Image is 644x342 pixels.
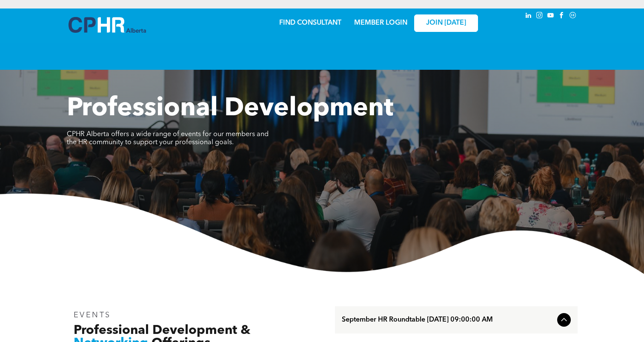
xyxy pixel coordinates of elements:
[568,11,578,22] a: Social network
[74,324,250,337] span: Professional Development &
[557,11,567,22] a: facebook
[74,311,112,319] span: EVENTS
[546,11,555,22] a: youtube
[426,19,466,27] span: JOIN [DATE]
[69,17,146,33] img: A blue and white logo for cp alberta
[67,131,269,146] span: CPHR Alberta offers a wide range of events for our members and the HR community to support your p...
[67,96,393,122] span: Professional Development
[342,316,554,324] span: September HR Roundtable [DATE] 09:00:00 AM
[279,20,341,26] a: FIND CONSULTANT
[524,11,533,22] a: linkedin
[414,14,478,32] a: JOIN [DATE]
[354,20,407,26] a: MEMBER LOGIN
[535,11,544,22] a: instagram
